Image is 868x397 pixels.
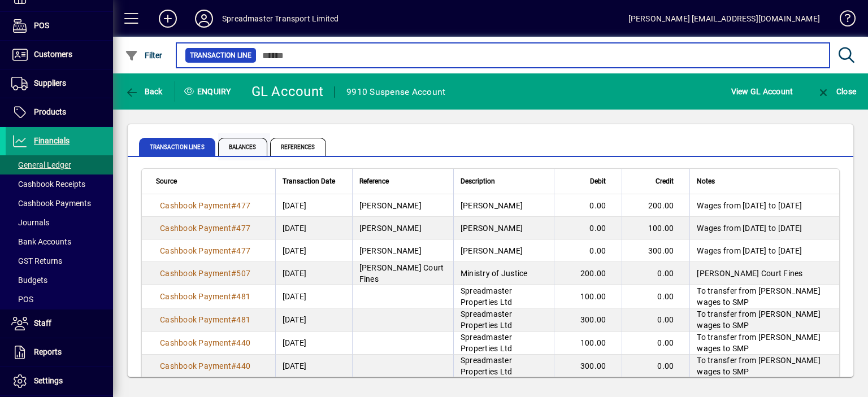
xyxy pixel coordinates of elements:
[236,201,250,210] span: 477
[622,331,689,355] td: 0.00
[283,268,307,279] span: [DATE]
[697,269,802,278] span: [PERSON_NAME] Court Fines
[186,8,222,29] button: Profile
[6,251,113,271] a: GST Returns
[156,290,254,303] a: Cashbook Payment#481
[156,245,254,257] a: Cashbook Payment#477
[236,246,250,255] span: 477
[283,314,307,325] span: [DATE]
[231,201,236,210] span: #
[814,81,859,102] button: Close
[461,246,523,255] span: [PERSON_NAME]
[590,175,606,187] span: Debit
[6,271,113,290] a: Budgets
[283,245,307,256] span: [DATE]
[34,319,51,328] span: Staff
[160,361,231,370] span: Cashbook Payment
[150,8,186,29] button: Add
[160,292,231,301] span: Cashbook Payment
[6,194,113,213] a: Cashbook Payments
[6,12,113,40] a: POS
[236,269,250,278] span: 507
[156,267,254,280] a: Cashbook Payment#507
[622,217,689,239] td: 100.00
[554,355,622,378] td: 300.00
[11,180,85,189] span: Cashbook Receipts
[554,239,622,262] td: 0.00
[622,308,689,331] td: 0.00
[629,175,684,187] div: Credit
[236,361,250,370] span: 440
[697,224,802,233] span: Wages from [DATE] to [DATE]
[160,246,231,255] span: Cashbook Payment
[6,232,113,251] a: Bank Accounts
[697,286,821,307] span: To transfer from [PERSON_NAME] wages to SMP
[11,160,71,169] span: General Ledger
[697,356,821,376] span: To transfer from [PERSON_NAME] wages to SMP
[461,269,528,278] span: Ministry of Justice
[139,138,215,156] span: Transaction lines
[554,262,622,285] td: 200.00
[461,175,547,187] div: Description
[11,237,71,246] span: Bank Accounts
[122,81,166,102] button: Back
[34,78,66,88] span: Suppliers
[554,331,622,355] td: 100.00
[561,175,616,187] div: Debit
[125,87,163,96] span: Back
[231,338,236,347] span: #
[231,246,236,255] span: #
[160,338,231,347] span: Cashbook Payment
[461,286,513,307] span: Spreadmaster Properties Ltd
[156,337,254,349] a: Cashbook Payment#440
[283,291,307,302] span: [DATE]
[156,199,254,212] a: Cashbook Payment#477
[34,21,49,30] span: POS
[622,262,689,285] td: 0.00
[697,201,802,210] span: Wages from [DATE] to [DATE]
[34,347,62,356] span: Reports
[160,224,231,233] span: Cashbook Payment
[11,256,62,265] span: GST Returns
[461,333,513,353] span: Spreadmaster Properties Ltd
[622,194,689,217] td: 200.00
[6,367,113,395] a: Settings
[218,138,267,156] span: Balances
[359,263,444,283] span: [PERSON_NAME] Court Fines
[628,10,820,28] div: [PERSON_NAME] [EMAIL_ADDRESS][DOMAIN_NAME]
[231,224,236,233] span: #
[231,361,236,370] span: #
[190,50,251,61] span: Transaction Line
[6,41,113,69] a: Customers
[831,2,854,39] a: Knowledge Base
[231,315,236,324] span: #
[160,315,231,324] span: Cashbook Payment
[697,246,802,255] span: Wages from [DATE] to [DATE]
[34,376,63,385] span: Settings
[160,201,231,210] span: Cashbook Payment
[236,292,250,301] span: 481
[125,51,163,60] span: Filter
[222,10,338,28] div: Spreadmaster Transport Limited
[251,82,324,101] div: GL Account
[160,269,231,278] span: Cashbook Payment
[6,309,113,338] a: Staff
[34,50,72,59] span: Customers
[622,239,689,262] td: 300.00
[359,224,422,233] span: [PERSON_NAME]
[6,69,113,98] a: Suppliers
[270,138,326,156] span: References
[231,269,236,278] span: #
[697,175,825,187] div: Notes
[283,175,335,187] span: Transaction Date
[283,223,307,234] span: [DATE]
[6,174,113,194] a: Cashbook Receipts
[461,175,495,187] span: Description
[622,355,689,378] td: 0.00
[156,222,254,234] a: Cashbook Payment#477
[113,81,175,102] app-page-header-button: Back
[697,175,715,187] span: Notes
[622,285,689,308] td: 0.00
[11,276,47,285] span: Budgets
[34,107,66,116] span: Products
